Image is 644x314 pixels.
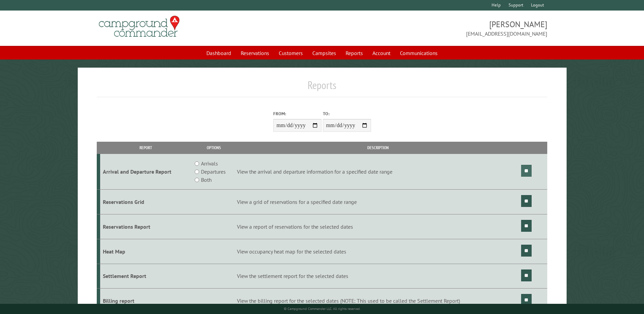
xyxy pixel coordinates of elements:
[236,289,520,313] td: View the billing report for the selected dates (NOTE: This used to be called the Settlement Report)
[236,142,520,154] th: Description
[97,13,182,40] img: Campground Commander
[201,159,218,168] label: Arrivals
[100,154,191,190] td: Arrival and Departure Report
[368,47,394,59] a: Account
[323,110,371,117] label: To:
[100,239,191,264] td: Heat Map
[275,47,307,59] a: Customers
[100,214,191,239] td: Reservations Report
[236,190,520,214] td: View a grid of reservations for a specified date range
[284,307,361,311] small: © Campground Commander LLC. All rights reserved.
[201,168,226,176] label: Departures
[100,190,191,214] td: Reservations Grid
[236,264,520,289] td: View the settlement report for the selected dates
[201,176,211,184] label: Both
[396,47,442,59] a: Communications
[191,142,236,154] th: Options
[100,289,191,313] td: Billing report
[236,214,520,239] td: View a report of reservations for the selected dates
[202,47,235,59] a: Dashboard
[322,19,547,38] span: [PERSON_NAME] [EMAIL_ADDRESS][DOMAIN_NAME]
[100,142,191,154] th: Report
[308,47,340,59] a: Campsites
[237,47,273,59] a: Reservations
[236,154,520,190] td: View the arrival and departure information for a specified date range
[100,264,191,289] td: Settlement Report
[97,78,547,97] h1: Reports
[342,47,367,59] a: Reports
[236,239,520,264] td: View occupancy heat map for the selected dates
[273,110,321,117] label: From:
